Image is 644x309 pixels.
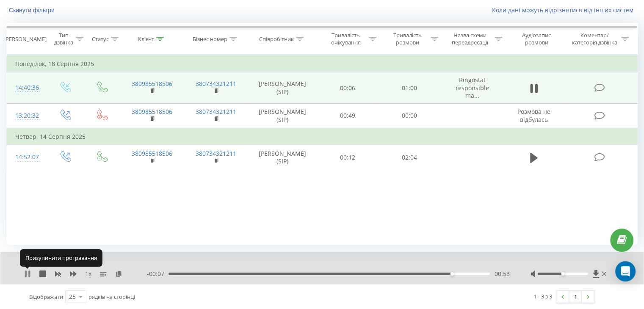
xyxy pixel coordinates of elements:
td: 00:00 [379,103,440,128]
div: Назва схеми переадресації [448,32,492,46]
div: Бізнес номер [193,36,227,43]
td: 00:12 [317,145,379,170]
div: 25 [69,292,76,301]
div: 14:40:36 [15,80,38,96]
a: 380985518506 [132,108,172,116]
a: 380734321211 [196,80,236,88]
div: Коментар/категорія дзвінка [569,32,619,46]
div: Open Intercom Messenger [615,261,636,281]
span: рядків на сторінці [88,293,135,301]
div: Тривалість очікування [325,32,367,46]
div: Тип дзвінка [53,32,73,46]
div: [PERSON_NAME] [4,36,47,43]
span: Ringostat responsible ma... [456,76,489,99]
td: [PERSON_NAME] (SIP) [248,72,317,104]
td: Четвер, 14 Серпня 2025 [7,128,638,145]
div: Співробітник [259,36,294,43]
td: [PERSON_NAME] (SIP) [248,103,317,128]
div: Статус [92,36,109,43]
div: Accessibility label [450,272,453,276]
td: 00:49 [317,103,379,128]
span: 1 x [85,270,91,278]
a: 1 [569,291,582,303]
div: 13:20:32 [15,108,38,124]
td: Понеділок, 18 Серпня 2025 [7,55,638,72]
span: Відображати [29,293,63,301]
td: 00:06 [317,72,379,104]
a: Коли дані можуть відрізнятися вiд інших систем [492,6,638,14]
div: Призупинити програвання [20,249,102,266]
td: 02:04 [379,145,440,170]
td: 01:00 [379,72,440,104]
span: - 00:07 [147,270,169,278]
button: Скинути фільтри [6,6,59,14]
div: Тривалість розмови [386,32,428,46]
div: 14:52:07 [15,149,38,166]
a: 380734321211 [196,149,236,157]
div: Клієнт [138,36,154,43]
td: [PERSON_NAME] (SIP) [248,145,317,170]
span: Розмова не відбулась [517,108,550,123]
div: Аудіозапис розмови [512,32,561,46]
div: 1 - 3 з 3 [534,292,552,301]
span: 00:53 [494,270,509,278]
div: Accessibility label [561,272,564,276]
a: 380734321211 [196,108,236,116]
a: 380985518506 [132,80,172,88]
a: 380985518506 [132,149,172,157]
